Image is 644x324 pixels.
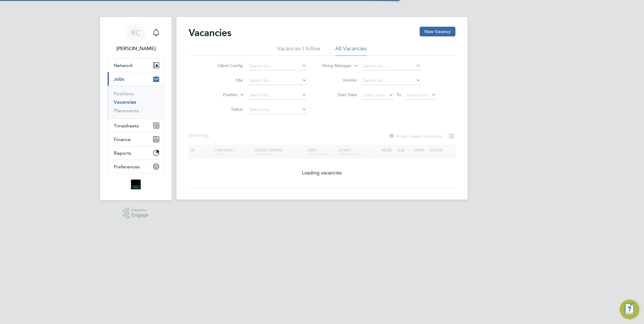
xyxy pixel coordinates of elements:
[207,132,211,138] span: ...
[247,91,307,100] input: Search for...
[108,133,164,146] button: Finance
[406,92,428,98] span: Select date
[123,208,149,219] a: Powered byEngage
[389,133,442,139] label: Hide Closed Vacancies
[114,62,133,68] span: Network
[100,17,172,200] nav: Main navigation
[131,180,141,189] img: bromak-logo-retina.png
[108,160,164,173] button: Preferences
[114,108,139,113] a: Placements
[203,92,238,98] label: Position
[108,59,164,72] button: Network
[108,146,164,160] button: Reports
[114,123,139,129] span: Timesheets
[108,86,164,119] div: Jobs
[363,92,385,98] span: Select date
[108,119,164,132] button: Timesheets
[317,63,352,69] label: Hiring Manager
[114,137,131,142] span: Finance
[361,62,421,70] input: Search for...
[132,213,149,218] span: Engage
[395,91,403,99] span: To
[107,180,164,189] a: Go to home page
[189,132,212,139] div: Showing
[114,150,131,156] span: Reports
[114,99,136,105] a: Vacancies
[277,45,320,56] li: Vacancies I follow
[189,27,231,39] h2: Vacancies
[322,77,357,83] label: Vendor
[208,63,243,68] label: Client Config
[114,164,140,170] span: Preferences
[208,77,243,83] label: Site
[107,45,164,52] span: Robyn Clarke
[114,76,124,82] span: Jobs
[335,45,367,56] li: All Vacancies
[361,76,421,85] input: Search for...
[114,91,134,96] a: Positions
[132,208,149,213] span: Powered by
[620,300,639,319] button: Engage Resource Center
[247,106,307,114] input: Select one
[108,72,164,86] button: Jobs
[420,27,455,36] button: New Vacancy
[322,92,357,97] label: Start Date
[208,106,243,112] label: Status
[131,29,141,37] span: RC
[107,23,164,52] a: RC[PERSON_NAME]
[247,62,307,70] input: Search for...
[247,76,307,85] input: Search for...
